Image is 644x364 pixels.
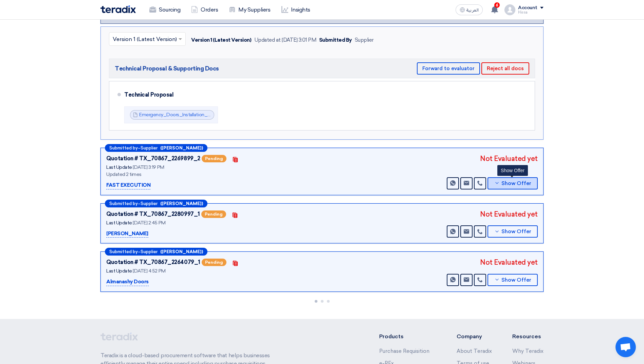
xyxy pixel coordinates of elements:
div: Not Evaluated yet [480,257,538,267]
div: Show Offer [497,165,528,176]
div: – [105,144,207,152]
div: Supplier [355,36,374,44]
div: Quotation # TX_70867_2264079_1 [106,258,200,266]
div: – [105,248,207,256]
li: Company [457,332,492,341]
div: Quotation # TX_70867_2280997_1 [106,210,200,218]
button: Reject all docs [481,62,529,75]
div: Not Evaluated yet [480,154,538,164]
span: Last Update [106,268,132,274]
span: Pending [201,210,226,218]
button: Show Offer [487,274,538,286]
span: Supplier [141,146,158,150]
div: Submitted By [319,36,352,44]
button: العربية [456,4,483,15]
span: 6 [494,2,500,8]
span: Submitted by [109,249,138,254]
span: Supplier [141,201,158,206]
span: [DATE] 4:52 PM [133,268,165,274]
a: About Teradix [457,348,492,354]
span: Last Update [106,220,132,226]
span: Show Offer [501,278,531,283]
img: Teradix logo [100,5,136,13]
img: profile_test.png [504,4,515,15]
div: Hissa [518,11,544,14]
span: Show Offer [501,229,531,234]
div: Version 1 (Latest Version) [191,36,252,44]
p: Almanashy Doors [106,278,149,286]
p: [PERSON_NAME] [106,230,148,238]
span: Pending [202,155,226,162]
div: Technical Proposal [124,87,524,103]
button: Show Offer [487,225,538,238]
span: Pending [202,259,226,266]
span: Show Offer [501,181,531,186]
span: [DATE] 2:45 PM [133,220,165,226]
div: – [105,200,207,207]
span: Submitted by [109,201,138,206]
span: [DATE] 3:19 PM [133,164,164,170]
div: Open chat [615,337,636,357]
button: Show Offer [487,177,538,189]
li: Products [379,332,437,341]
a: Why Teradix [512,348,544,354]
a: My Suppliers [223,2,276,17]
b: ([PERSON_NAME]) [160,201,203,206]
a: Insights [276,2,316,17]
span: Submitted by [109,146,138,150]
div: Not Evaluated yet [480,209,538,219]
p: FAST EXECUTION [106,181,150,189]
a: Sourcing [144,2,186,17]
li: Resources [512,332,544,341]
div: Quotation # TX_70867_2269899_2 [106,155,200,163]
a: Purchase Requisition [379,348,429,354]
b: ([PERSON_NAME]) [160,249,203,254]
span: Supplier [141,249,158,254]
div: Account [518,5,537,11]
div: Updated at [DATE] 3:01 PM [254,36,316,44]
button: Forward to evaluator [417,62,480,75]
span: العربية [466,8,479,13]
a: Emergency_Doors_Installation_BOW__1754395176541.pdf [139,112,268,118]
a: Orders [186,2,223,17]
span: Last Update [106,164,132,170]
span: Technical Proposal & Supporting Docs [115,64,219,73]
div: Updated 2 times [106,171,276,178]
b: ([PERSON_NAME]) [160,146,203,150]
